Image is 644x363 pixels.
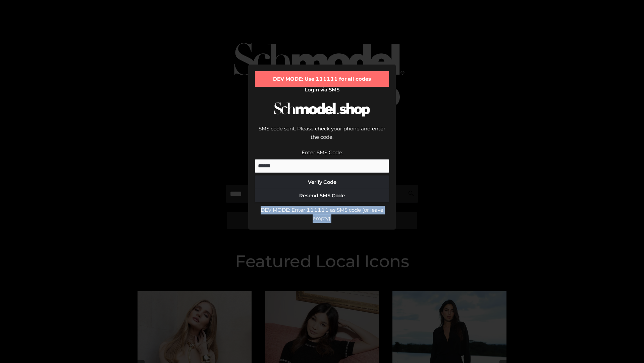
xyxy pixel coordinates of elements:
button: Resend SMS Code [255,189,389,202]
img: Schmodel Logo [272,96,372,123]
label: Enter SMS Code: [302,149,343,156]
div: DEV MODE: Use 111111 for all codes [255,71,389,87]
h2: Login via SMS [255,87,389,93]
button: Verify Code [255,175,389,189]
div: DEV MODE: Enter 111111 as SMS code (or leave empty). [255,206,389,223]
div: SMS code sent. Please check your phone and enter the code. [255,124,389,148]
